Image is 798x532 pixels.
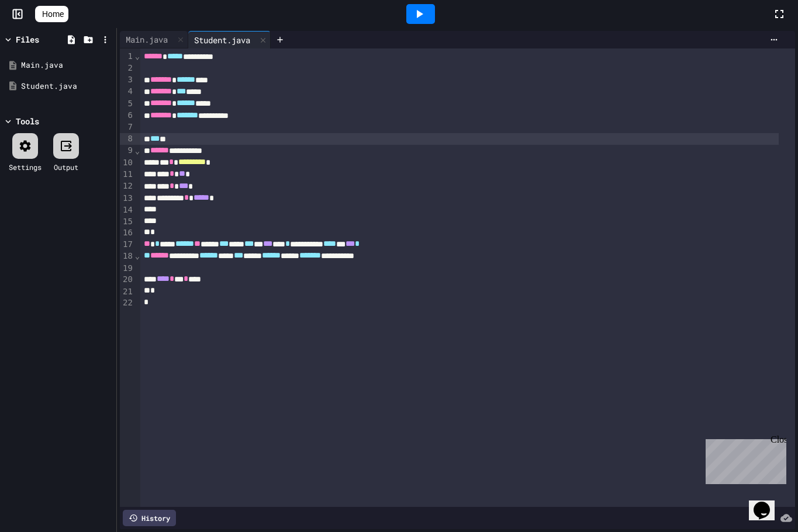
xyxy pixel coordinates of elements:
[120,62,134,74] div: 2
[120,110,134,121] div: 6
[120,133,134,145] div: 8
[120,204,134,216] div: 14
[16,33,39,46] div: Files
[35,6,68,22] a: Home
[134,51,140,61] span: Fold line
[749,485,786,520] iframe: chat widget
[120,86,134,98] div: 4
[120,251,134,262] div: 18
[120,180,134,192] div: 12
[120,98,134,110] div: 5
[120,286,134,298] div: 21
[120,169,134,180] div: 11
[120,74,134,86] div: 3
[120,297,134,309] div: 22
[134,251,140,260] span: Fold line
[42,8,64,20] span: Home
[120,274,134,286] div: 20
[5,5,81,74] div: Chat with us now!Close
[701,434,786,484] iframe: chat widget
[120,33,174,46] div: Main.java
[120,145,134,157] div: 9
[123,510,176,526] div: History
[120,263,134,274] div: 19
[21,81,112,92] div: Student.java
[120,227,134,239] div: 16
[120,193,134,204] div: 13
[134,146,140,155] span: Fold line
[188,34,256,46] div: Student.java
[188,31,271,48] div: Student.java
[120,31,188,48] div: Main.java
[120,239,134,251] div: 17
[120,157,134,169] div: 10
[120,51,134,62] div: 1
[9,162,42,172] div: Settings
[16,115,39,127] div: Tools
[120,121,134,133] div: 7
[21,60,112,71] div: Main.java
[54,162,78,172] div: Output
[120,216,134,228] div: 15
